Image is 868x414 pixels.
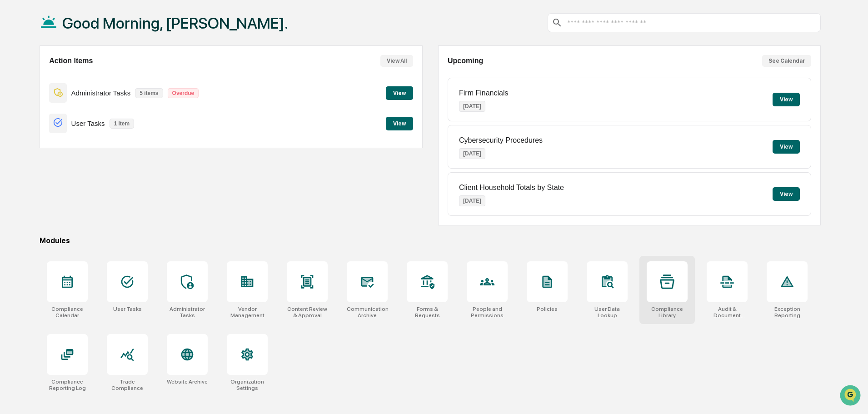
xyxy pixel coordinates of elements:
div: Audit & Document Logs [707,306,748,319]
a: Powered byPylon [64,154,110,161]
div: Compliance Calendar [47,306,88,319]
p: [DATE] [459,148,485,159]
iframe: Open customer support [839,384,863,409]
a: 🗄️Attestations [62,111,116,127]
div: Modules [40,236,821,245]
span: Attestations [75,115,113,124]
p: 5 items [135,88,163,98]
div: Vendor Management [227,306,268,319]
div: Policies [537,306,558,312]
p: Client Household Totals by State [459,184,564,192]
div: Start new chat [31,70,149,79]
p: 1 item [110,119,135,129]
h2: Upcoming [448,57,483,65]
a: View [386,88,413,97]
button: View [386,117,413,130]
div: Trade Compliance [107,379,148,391]
p: Administrator Tasks [71,89,131,97]
button: Start new chat [155,72,165,83]
div: User Data Lookup [587,306,628,319]
div: We're available if you need us! [31,79,115,86]
p: Firm Financials [459,89,508,97]
div: Content Review & Approval [287,306,328,319]
p: [DATE] [459,101,485,112]
div: Organization Settings [227,379,268,391]
p: Cybersecurity Procedures [459,136,543,145]
p: User Tasks [71,120,105,127]
h1: Good Morning, [PERSON_NAME]. [62,14,288,32]
div: 🗄️ [66,115,73,123]
img: 1746055101610-c473b297-6a78-478c-a979-82029cc54cd1 [9,70,25,86]
p: How can we help? [9,19,165,34]
div: Communications Archive [347,306,388,319]
div: User Tasks [113,306,142,312]
div: Website Archive [167,379,208,385]
div: Compliance Library [647,306,688,319]
button: View [773,93,800,106]
span: Preclearance [18,115,59,124]
span: Data Lookup [18,132,57,141]
p: Overdue [168,88,199,98]
div: Compliance Reporting Log [47,379,88,391]
div: Administrator Tasks [167,306,208,319]
div: 🖐️ [9,115,16,123]
div: People and Permissions [467,306,508,319]
button: View All [380,55,413,67]
a: 🔎Data Lookup [5,128,61,145]
div: Exception Reporting [767,306,808,319]
button: View [386,86,413,100]
div: Forms & Requests [407,306,448,319]
button: See Calendar [762,55,811,67]
button: View [773,187,800,201]
a: View [386,119,413,127]
a: 🖐️Preclearance [5,111,62,127]
p: [DATE] [459,195,485,206]
div: 🔎 [9,133,16,140]
h2: Action Items [49,57,93,65]
span: Pylon [90,154,110,161]
button: View [773,140,800,154]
